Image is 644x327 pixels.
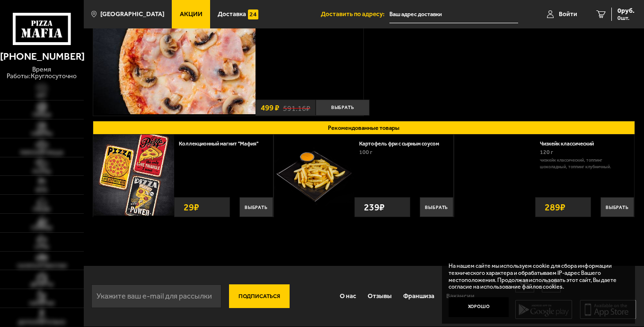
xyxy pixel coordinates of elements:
img: 15daf4d41897b9f0e9f617042186c801.svg [248,9,258,19]
button: Выбрать [239,197,273,217]
strong: 239 ₽ [362,198,387,217]
input: Укажите ваш e-mail для рассылки [91,284,221,308]
input: Ваш адрес доставки [389,6,518,23]
span: Доставить по адресу: [321,11,389,18]
span: Доставка [218,11,246,18]
strong: 29 ₽ [181,198,202,217]
span: 0 шт. [618,15,635,21]
strong: 289 ₽ [542,198,568,217]
span: [GEOGRAPHIC_DATA] [100,11,164,18]
p: Чизкейк классический, топпинг шоколадный, топпинг клубничный. [540,157,627,170]
button: Рекомендованные товары [93,121,635,135]
span: 499 ₽ [261,104,279,112]
button: Выбрать [600,197,634,217]
button: Подписаться [229,284,290,308]
a: Отзывы [362,285,397,307]
span: 120 г [540,149,553,155]
s: 591.16 ₽ [283,103,310,112]
p: На нашем сайте мы используем cookie для сбора информации технического характера и обрабатываем IP... [449,263,623,291]
a: Коллекционный магнит "Мафия" [179,140,265,147]
span: Войти [559,11,577,18]
a: Картофель фри с сырным соусом [359,140,446,147]
button: Выбрать [316,100,370,116]
button: Хорошо [449,297,509,318]
button: Выбрать [420,197,453,217]
span: Акции [180,11,203,18]
span: 100 г [359,149,372,155]
a: Франшиза [397,285,440,307]
span: 0 руб. [618,8,635,14]
a: Чизкейк классический [540,140,600,147]
a: О нас [334,285,362,307]
a: Вакансии [441,285,480,307]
